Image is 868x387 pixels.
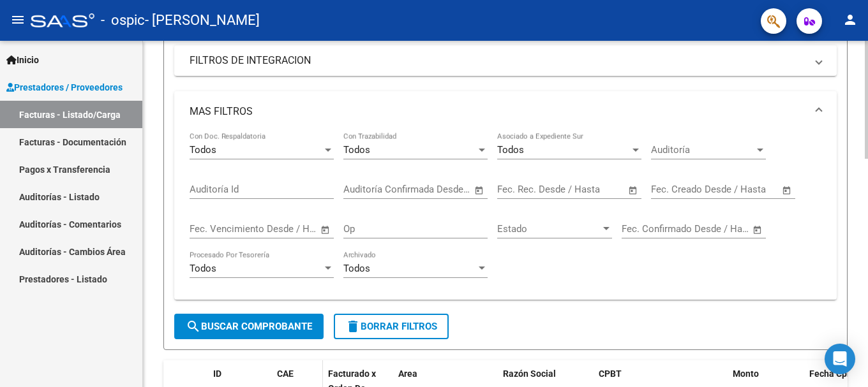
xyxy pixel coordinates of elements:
span: Area [398,369,417,379]
span: Fecha Cpbt [809,369,855,379]
span: Todos [343,263,370,274]
mat-expansion-panel-header: MAS FILTROS [174,91,837,132]
input: Fecha fin [560,184,622,195]
mat-panel-title: MAS FILTROS [190,105,806,119]
input: Fecha fin [407,184,468,195]
button: Open calendar [472,183,487,198]
mat-icon: menu [10,12,26,27]
button: Buscar Comprobante [174,314,324,339]
span: Buscar Comprobante [186,321,312,332]
mat-panel-title: FILTROS DE INTEGRACION [190,54,806,68]
mat-expansion-panel-header: FILTROS DE INTEGRACION [174,45,837,76]
span: Todos [190,263,216,274]
span: - [PERSON_NAME] [145,6,260,34]
button: Borrar Filtros [334,314,449,339]
span: CPBT [599,369,622,379]
span: Razón Social [503,369,556,379]
input: Fecha inicio [190,223,241,235]
button: Open calendar [626,183,641,198]
span: Estado [497,223,601,235]
input: Fecha fin [714,184,776,195]
span: Borrar Filtros [345,321,437,332]
span: Monto [733,369,759,379]
span: Inicio [6,53,39,67]
mat-icon: person [842,12,858,27]
span: Prestadores / Proveedores [6,80,123,94]
span: Todos [190,144,216,156]
div: Open Intercom Messenger [825,344,855,374]
input: Fecha inicio [622,223,673,235]
input: Fecha fin [685,223,747,235]
span: ID [213,369,221,379]
span: Todos [343,144,370,156]
span: Todos [497,144,524,156]
input: Fecha inicio [651,184,703,195]
input: Fecha fin [253,223,315,235]
mat-icon: search [186,319,201,334]
div: MAS FILTROS [174,132,837,300]
mat-icon: delete [345,319,361,334]
span: - ospic [101,6,145,34]
span: Auditoría [651,144,754,156]
button: Open calendar [780,183,795,198]
button: Open calendar [751,223,765,237]
button: Open calendar [318,223,333,237]
input: Fecha inicio [497,184,549,195]
input: Fecha inicio [343,184,395,195]
span: CAE [277,369,294,379]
